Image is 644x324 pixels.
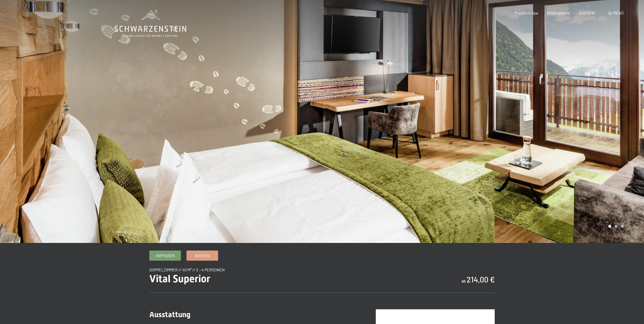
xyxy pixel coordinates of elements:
span: Anfragen [156,253,175,258]
a: BUCHEN [579,10,594,15]
a: Anfragen [150,251,181,260]
span: Ausstattung [149,310,190,319]
a: Premium Spa [515,10,538,15]
b: 214,00 € [467,275,495,284]
span: Vital Superior [149,273,210,285]
span: Buchen [195,253,210,258]
span: Menü [613,10,624,15]
a: Buchen [187,251,218,260]
a: Bildergalerie [547,10,570,15]
span: ab [462,278,466,283]
span: Doppelzimmer // 40 m² // 2 - 4 Personen [149,267,225,272]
